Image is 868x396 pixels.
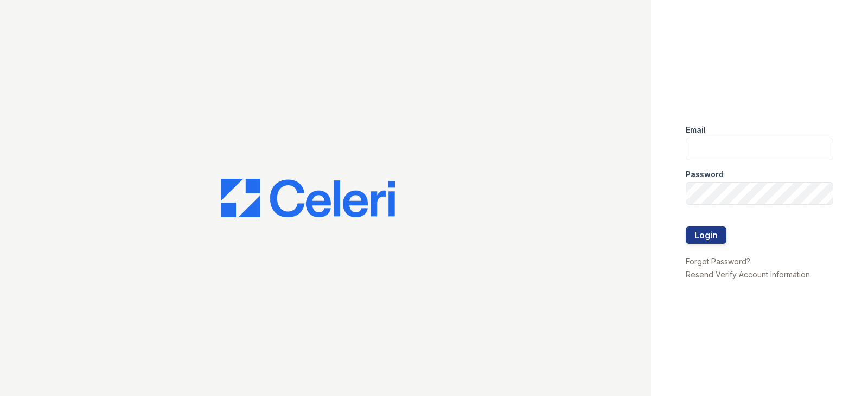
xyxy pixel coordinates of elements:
button: Login [686,226,726,244]
label: Email [686,125,706,135]
label: Password [686,169,724,180]
a: Resend Verify Account Information [686,270,810,279]
img: CE_Logo_Blue-a8612792a0a2168367f1c8372b55b34899dd931a85d93a1a3d3e32e68fde9ad4.png [221,179,395,218]
a: Forgot Password? [686,257,750,266]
